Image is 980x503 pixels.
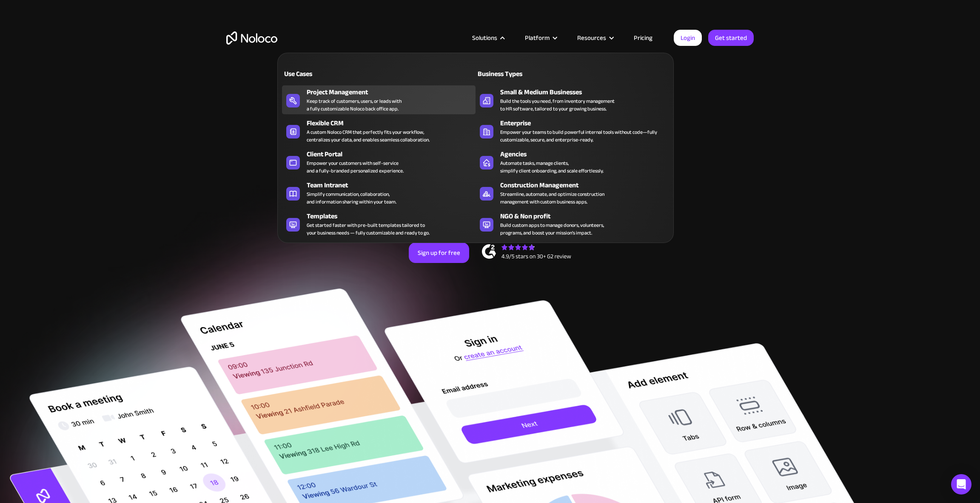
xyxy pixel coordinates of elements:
div: Build the tools you need, from inventory management to HR software, tailored to your growing busi... [500,97,615,113]
div: NGO & Non profit [500,211,673,221]
a: Sign up for free [409,243,469,263]
div: Empower your customers with self-service and a fully-branded personalized experience. [307,159,404,175]
div: Streamline, automate, and optimize construction management with custom business apps. [500,190,604,206]
a: Flexible CRMA custom Noloco CRM that perfectly fits your workflow,centralizes your data, and enab... [282,116,476,145]
div: Open Intercom Messenger [951,474,971,495]
div: Solutions [472,32,497,43]
a: AgenciesAutomate tasks, manage clients,simplify client onboarding, and scale effortlessly. [476,147,669,176]
div: Project Management [307,87,479,97]
a: home [226,31,277,45]
nav: Solutions [277,41,674,243]
div: Empower your teams to build powerful internal tools without code—fully customizable, secure, and ... [500,128,665,144]
div: Use Cases [282,69,375,79]
a: Project ManagementKeep track of customers, users, or leads witha fully customizable Noloco back o... [282,85,476,114]
h2: Business Apps for Teams [226,109,754,177]
a: EnterpriseEmpower your teams to build powerful internal tools without code—fully customizable, se... [476,116,669,145]
div: Business Types [476,69,569,79]
div: Resources [567,32,623,43]
a: Use Cases [282,64,476,83]
div: Build custom apps to manage donors, volunteers, programs, and boost your mission’s impact. [500,221,604,237]
div: Team Intranet [307,180,479,190]
a: Get started [708,30,754,46]
a: Business Types [476,64,669,83]
a: Team IntranetSimplify communication, collaboration,and information sharing within your team. [282,178,476,207]
div: Keep track of customers, users, or leads with a fully customizable Noloco back office app. [307,97,402,113]
div: Simplify communication, collaboration, and information sharing within your team. [307,190,396,206]
a: NGO & Non profitBuild custom apps to manage donors, volunteers,programs, and boost your mission’s... [476,209,669,238]
div: Templates [307,211,479,221]
div: Construction Management [500,180,673,190]
h1: Custom No-Code Business Apps Platform [226,93,754,100]
div: Get started faster with pre-built templates tailored to your business needs — fully customizable ... [307,221,430,237]
div: Flexible CRM [307,118,479,128]
div: Agencies [500,149,673,159]
div: Resources [577,32,606,43]
div: Platform [514,32,567,43]
div: Small & Medium Businesses [500,87,673,97]
a: Small & Medium BusinessesBuild the tools you need, from inventory managementto HR software, tailo... [476,85,669,114]
div: Enterprise [500,118,673,128]
a: Login [674,30,702,46]
a: TemplatesGet started faster with pre-built templates tailored toyour business needs — fully custo... [282,209,476,238]
a: Client PortalEmpower your customers with self-serviceand a fully-branded personalized experience. [282,147,476,176]
div: Automate tasks, manage clients, simplify client onboarding, and scale effortlessly. [500,159,604,175]
div: Solutions [462,32,514,43]
div: Platform [525,32,550,43]
div: Client Portal [307,149,479,159]
div: A custom Noloco CRM that perfectly fits your workflow, centralizes your data, and enables seamles... [307,128,430,144]
a: Construction ManagementStreamline, automate, and optimize constructionmanagement with custom busi... [476,178,669,207]
a: Pricing [623,32,663,43]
